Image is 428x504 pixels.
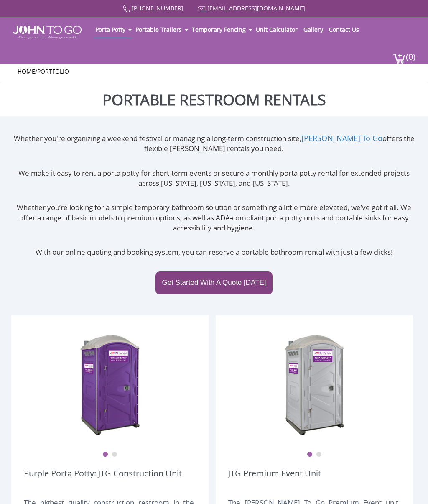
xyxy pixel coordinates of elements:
a: JTG Premium Event Unit [228,468,321,491]
a: Home [18,67,35,75]
a: Contact Us [327,21,361,38]
a: Portfolio [37,67,69,75]
a: Unit Calculator [254,21,300,38]
a: Porta Potty [93,21,127,38]
button: 2 of 2 [112,452,117,458]
a: [PHONE_NUMBER] [132,4,183,12]
img: Mail [198,6,206,12]
ul: / [18,67,410,76]
button: 2 of 2 [316,452,322,458]
a: [PERSON_NAME] To Go [301,133,382,143]
a: Portable Trailers [133,21,184,38]
button: 1 of 2 [307,452,313,458]
img: JOHN to go [13,26,82,39]
button: 1 of 2 [102,452,108,458]
a: [EMAIL_ADDRESS][DOMAIN_NAME] [207,4,305,12]
button: Live Chat [395,471,428,504]
a: Purple Porta Potty: JTG Construction Unit [24,468,182,491]
p: We make it easy to rent a porta potty for short-term events or secure a monthly porta potty renta... [8,168,419,189]
p: Whether you’re looking for a simple temporary bathroom solution or something a little more elevat... [8,202,419,233]
span: (0) [405,44,415,62]
a: Gallery [301,21,325,38]
p: Whether you're organizing a weekend festival or managing a long-term construction site, offers th... [8,133,419,154]
a: Temporary Fencing [190,21,248,38]
img: cart a [393,53,405,64]
img: Call [123,5,130,13]
p: With our online quoting and booking system, you can reserve a portable bathroom rental with just ... [8,247,419,257]
a: Get Started With A Quote [DATE] [155,271,272,294]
